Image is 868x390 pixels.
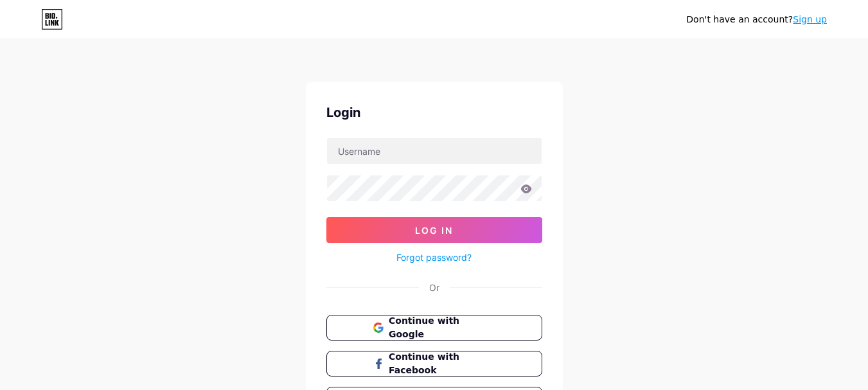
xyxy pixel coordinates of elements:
[389,350,495,377] span: Continue with Facebook
[429,281,439,294] div: Or
[326,103,542,122] div: Login
[415,225,453,236] span: Log In
[326,217,542,243] button: Log In
[686,13,827,26] div: Don't have an account?
[326,315,542,341] button: Continue with Google
[396,251,472,264] a: Forgot password?
[389,314,495,341] span: Continue with Google
[793,14,827,24] a: Sign up
[326,351,542,377] button: Continue with Facebook
[327,138,542,164] input: Username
